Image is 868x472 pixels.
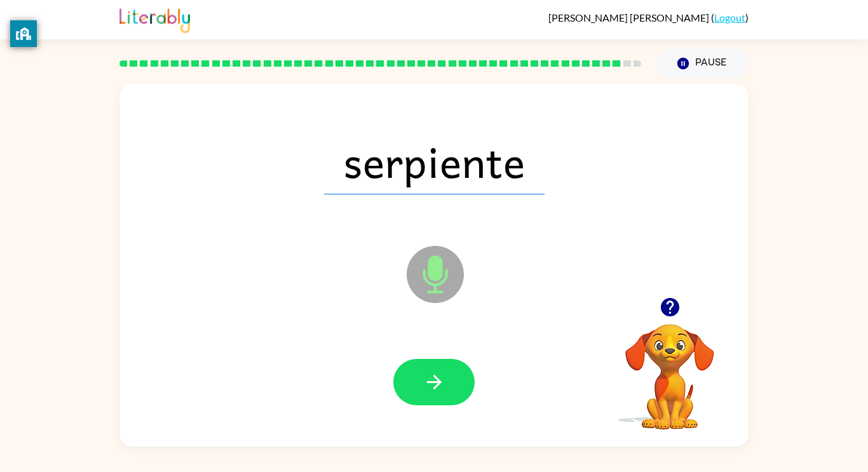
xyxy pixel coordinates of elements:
[714,11,745,24] a: Logout
[119,5,190,33] img: Literably
[606,304,733,431] video: Your browser must support playing .mp4 files to use Literably. Please try using another browser.
[10,20,37,47] button: privacy banner
[548,11,711,24] span: [PERSON_NAME] [PERSON_NAME]
[324,128,545,194] span: serpiente
[656,49,749,78] button: Pause
[548,11,749,24] div: ( )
